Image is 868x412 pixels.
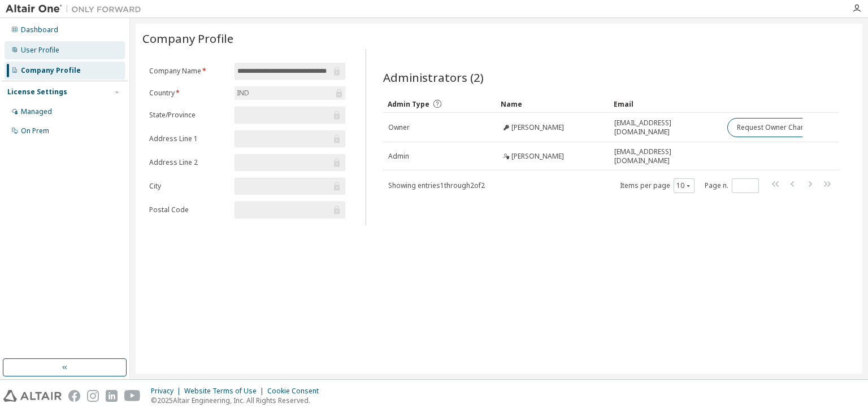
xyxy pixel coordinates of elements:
label: City [149,182,228,191]
span: Page n. [705,178,759,193]
span: Items per page [620,178,695,193]
img: Altair One [6,3,147,15]
button: 10 [676,181,692,190]
img: youtube.svg [124,390,141,402]
div: IND [235,87,251,99]
div: User Profile [21,46,59,55]
span: Company Profile [142,30,233,46]
label: Country [149,89,228,98]
label: Company Name [149,67,228,76]
div: Dashboard [21,25,58,34]
div: Name [501,95,605,113]
span: [EMAIL_ADDRESS][DOMAIN_NAME] [614,147,717,165]
span: Admin Type [388,99,429,109]
div: Email [614,95,718,113]
div: Privacy [151,387,184,396]
span: Administrators (2) [383,69,484,85]
div: License Settings [7,87,67,97]
label: Address Line 2 [149,158,228,167]
label: Postal Code [149,205,228,214]
label: State/Province [149,111,228,120]
span: Admin [388,152,409,161]
div: Cookie Consent [267,387,325,396]
p: © 2025 Altair Engineering, Inc. All Rights Reserved. [151,396,325,405]
div: Company Profile [21,66,81,75]
span: [PERSON_NAME] [511,123,564,132]
img: facebook.svg [68,390,80,402]
span: [EMAIL_ADDRESS][DOMAIN_NAME] [614,119,717,137]
div: On Prem [21,126,49,135]
img: linkedin.svg [106,390,118,402]
div: Website Terms of Use [184,387,267,396]
span: Showing entries 1 through 2 of 2 [388,181,485,190]
img: altair_logo.svg [3,390,62,402]
div: IND [235,86,345,100]
img: instagram.svg [87,390,99,402]
span: Owner [388,123,410,132]
label: Address Line 1 [149,134,228,143]
button: Request Owner Change [727,118,823,137]
span: [PERSON_NAME] [511,152,564,161]
div: Managed [21,107,52,116]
